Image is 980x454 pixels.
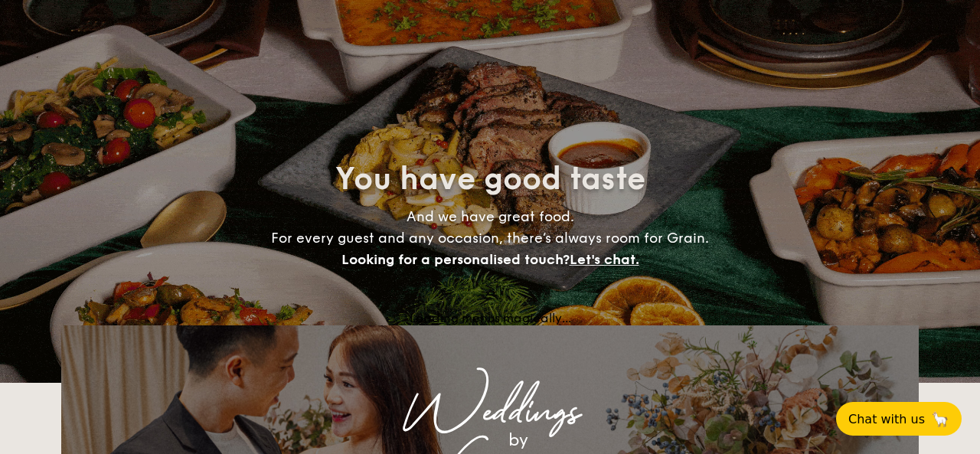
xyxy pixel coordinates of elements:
span: Chat with us [848,412,925,426]
button: Chat with us🦙 [836,402,962,436]
div: Weddings [196,399,784,426]
div: by [253,426,784,454]
span: 🦙 [931,410,949,428]
div: Loading menus magically... [61,311,919,325]
span: Let's chat. [570,251,639,268]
